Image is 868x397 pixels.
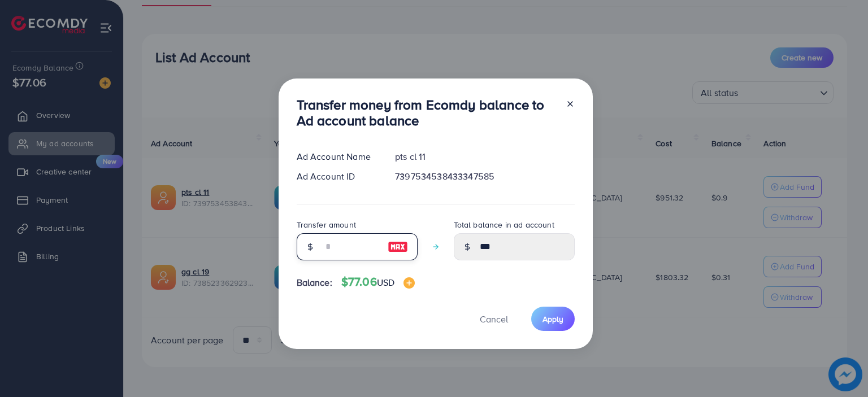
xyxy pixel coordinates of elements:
[480,313,508,325] span: Cancel
[297,276,332,289] span: Balance:
[288,150,387,163] div: Ad Account Name
[466,307,522,331] button: Cancel
[388,240,408,254] img: image
[386,150,583,163] div: pts cl 11
[531,307,575,331] button: Apply
[542,313,563,325] span: Apply
[297,97,557,129] h3: Transfer money from Ecomdy balance to Ad account balance
[341,275,415,289] h4: $77.06
[377,276,394,289] span: USD
[403,277,415,289] img: image
[386,170,583,183] div: 7397534538433347585
[288,170,387,183] div: Ad Account ID
[297,219,356,230] label: Transfer amount
[454,219,554,230] label: Total balance in ad account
